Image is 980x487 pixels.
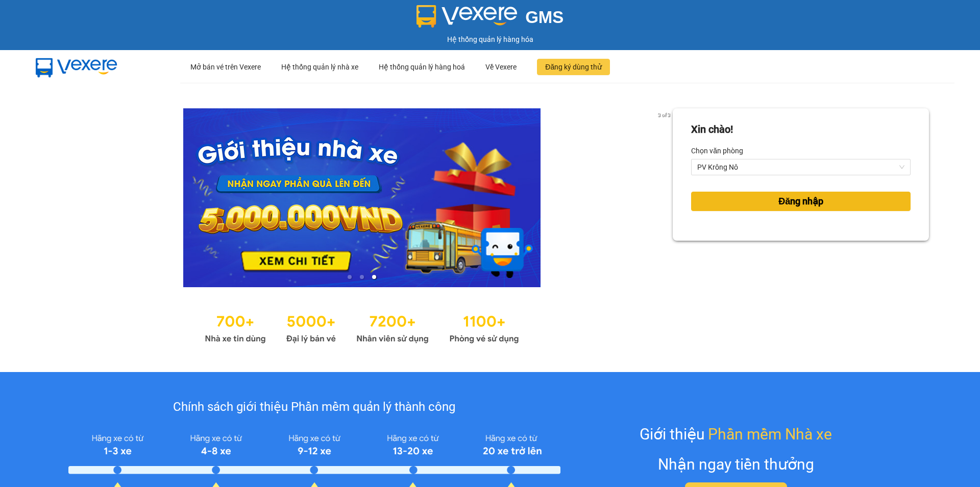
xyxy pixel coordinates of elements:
button: next slide / item [658,108,673,287]
span: Đăng nhập [778,194,823,208]
div: Nhận ngay tiền thưởng [658,452,814,476]
div: Hệ thống quản lý hàng hóa [3,34,977,45]
li: slide item 1 [348,275,352,279]
div: Hệ thống quản lý hàng hoá [379,51,465,83]
img: mbUUG5Q.png [26,50,128,84]
div: Chính sách giới thiệu Phần mềm quản lý thành công [68,398,560,417]
img: Statistics.png [205,308,519,346]
span: Phần mềm Nhà xe [708,422,832,446]
label: Chọn văn phòng [691,143,743,159]
div: Mở bán vé trên Vexere [190,51,261,83]
p: 3 of 3 [655,108,673,122]
li: slide item 3 [372,275,376,279]
span: GMS [525,8,563,27]
div: Hệ thống quản lý nhà xe [281,51,358,83]
div: Xin chào! [691,122,733,137]
div: Về Vexere [485,51,517,83]
div: Giới thiệu [640,422,832,446]
img: logo 2 [416,5,518,28]
span: Đăng ký dùng thử [545,61,602,73]
button: Đăng nhập [691,192,911,211]
span: PV Krông Nô [697,159,904,175]
button: Đăng ký dùng thử [537,59,610,75]
a: GMS [416,15,564,24]
li: slide item 2 [360,275,364,279]
button: previous slide / item [51,108,65,287]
